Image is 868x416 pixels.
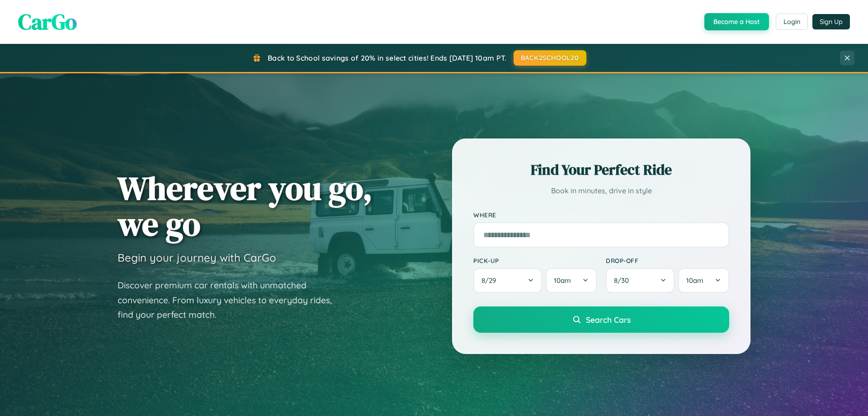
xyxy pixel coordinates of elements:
span: Back to School savings of 20% in select cities! Ends [DATE] 10am PT. [268,53,506,62]
button: BACK2SCHOOL20 [514,50,586,66]
button: Become a Host [704,13,769,30]
span: 10am [554,276,571,285]
span: CarGo [18,7,77,37]
label: Drop-off [606,257,729,264]
h2: Find Your Perfect Ride [473,160,729,180]
p: Book in minutes, drive in style [473,184,729,197]
label: Pick-up [473,257,597,264]
span: Search Cars [586,315,631,325]
span: 8 / 30 [614,276,633,285]
p: Discover premium car rentals with unmatched convenience. From luxury vehicles to everyday rides, ... [118,278,344,322]
span: 8 / 29 [481,276,500,285]
button: Sign Up [812,14,850,29]
button: 10am [678,268,729,293]
button: 10am [546,268,597,293]
button: 8/29 [473,268,542,293]
h1: Wherever you go, we go [118,170,373,242]
button: 8/30 [606,268,675,293]
button: Search Cars [473,306,729,333]
span: 10am [686,276,703,285]
button: Login [776,14,808,30]
h3: Begin your journey with CarGo [118,251,276,264]
label: Where [473,211,729,219]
